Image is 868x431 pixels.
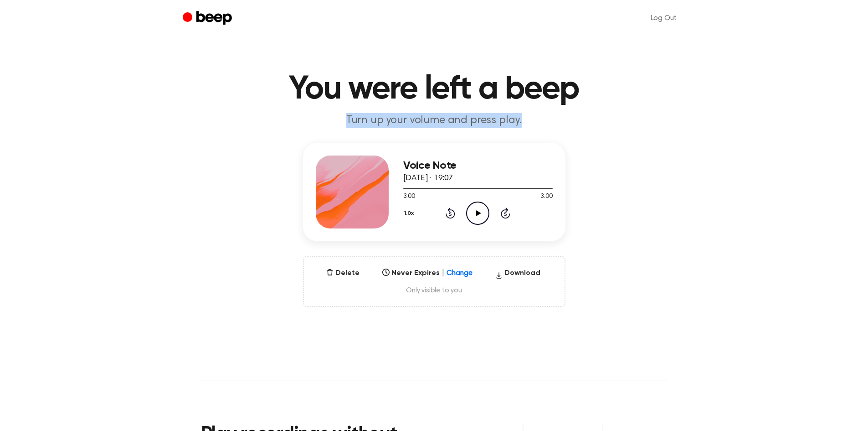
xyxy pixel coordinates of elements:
button: Delete [323,268,363,279]
a: Log Out [642,7,686,29]
h3: Voice Note [403,160,553,172]
p: Turn up your volume and press play. [259,113,609,128]
span: [DATE] · 19:07 [403,174,453,182]
a: Beep [183,10,234,27]
h1: You were left a beep [201,73,668,106]
button: Download [492,268,544,282]
span: 3:00 [403,192,415,202]
button: 1.0x [403,206,417,221]
span: 3:00 [540,192,552,202]
span: Only visible to you [315,286,554,295]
